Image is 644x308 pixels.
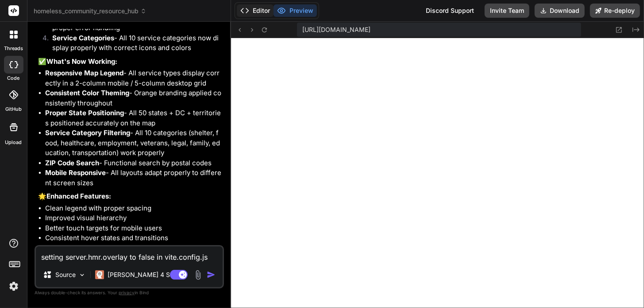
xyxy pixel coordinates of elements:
strong: Proper State Positioning [45,109,124,117]
li: - All 10 categories (shelter, food, healthcare, employment, veterans, legal, family, education, t... [45,128,222,158]
li: - Functional search by postal codes [45,158,222,168]
label: GitHub [5,105,22,113]
span: [URL][DOMAIN_NAME] [302,25,370,34]
img: Pick Models [78,271,86,279]
span: homeless_community_resource_hub [34,7,147,16]
li: - Orange branding applied consistently throughout [45,88,222,108]
div: Discord Support [420,4,479,18]
button: Editor [237,4,274,17]
strong: Mobile Responsive [45,168,106,177]
strong: Enhanced Features: [46,192,111,200]
img: icon [207,270,216,279]
p: ✅ [38,57,222,67]
iframe: Preview [231,38,644,308]
li: Consistent hover states and transitions [45,233,222,243]
img: Claude 4 Sonnet [95,270,104,279]
strong: Service Categories [52,34,114,42]
button: Preview [274,4,317,17]
strong: Responsive Map Legend [45,69,123,77]
button: Invite Team [485,4,529,18]
li: - All layouts adapt properly to different screen sizes [45,168,222,188]
li: Better touch targets for mobile users [45,223,222,234]
button: Download [535,4,585,18]
strong: What's Now Working: [46,57,117,66]
p: Always double-check its answers. Your in Bind [35,289,224,297]
p: [PERSON_NAME] 4 S.. [108,270,174,279]
li: - All service types display correctly in a 2-column mobile / 5-column desktop grid [45,68,222,88]
label: Upload [5,139,22,146]
strong: Consistent Color Theming [45,89,129,97]
img: settings [6,279,21,294]
img: attachment [193,270,203,280]
span: privacy [119,290,135,295]
textarea: setting server.hmr.overlay to false in vite.config.js [36,246,223,262]
li: Clean legend with proper spacing [45,203,222,214]
p: 🌟 [38,191,222,202]
li: - All 50 states + DC + territories positioned accurately on the map [45,108,222,128]
strong: Service Category Filtering [45,129,130,137]
button: Re-deploy [590,4,640,18]
strong: ZIP Code Search [45,159,99,167]
label: threads [4,45,23,52]
li: Proper color contrast for accessibility [45,243,222,253]
li: Improved visual hierarchy [45,213,222,223]
p: Source [55,270,76,279]
label: code [8,74,20,82]
li: - All 10 service categories now display properly with correct icons and colors [45,33,222,53]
